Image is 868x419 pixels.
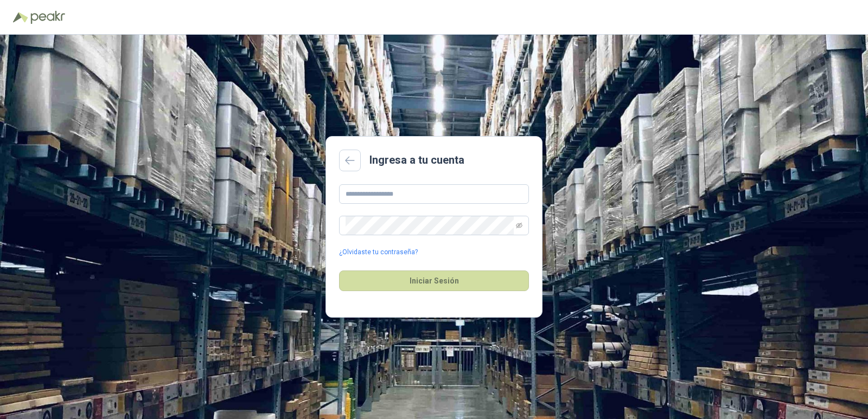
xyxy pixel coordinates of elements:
img: Peakr [30,11,65,24]
a: ¿Olvidaste tu contraseña? [339,247,418,257]
h2: Ingresa a tu cuenta [369,152,464,169]
button: Iniciar Sesión [339,270,529,291]
span: eye-invisible [516,222,522,229]
img: Logo [13,12,28,23]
